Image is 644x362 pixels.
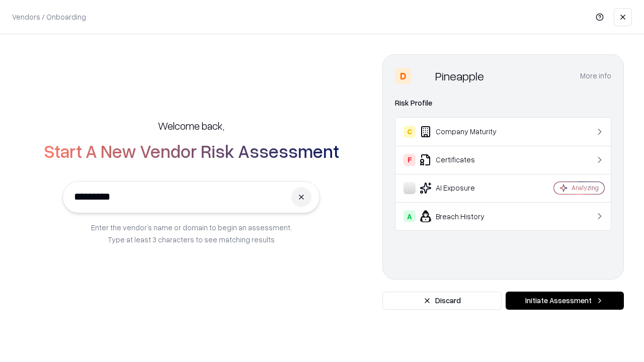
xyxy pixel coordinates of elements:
[404,126,524,138] div: Company Maturity
[404,154,416,166] div: F
[12,12,86,22] p: Vendors / Onboarding
[395,68,411,84] div: D
[158,119,224,133] h5: Welcome back,
[404,154,524,166] div: Certificates
[580,67,611,85] button: More info
[404,210,416,222] div: A
[415,68,431,84] img: Pineapple
[395,97,611,109] div: Risk Profile
[44,141,339,161] h2: Start A New Vendor Risk Assessment
[572,184,599,192] div: Analyzing
[404,210,524,222] div: Breach History
[382,292,502,310] button: Discard
[404,182,524,194] div: AI Exposure
[404,126,416,138] div: C
[506,292,624,310] button: Initiate Assessment
[91,221,292,245] p: Enter the vendor’s name or domain to begin an assessment. Type at least 3 characters to see match...
[435,68,484,84] div: Pineapple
